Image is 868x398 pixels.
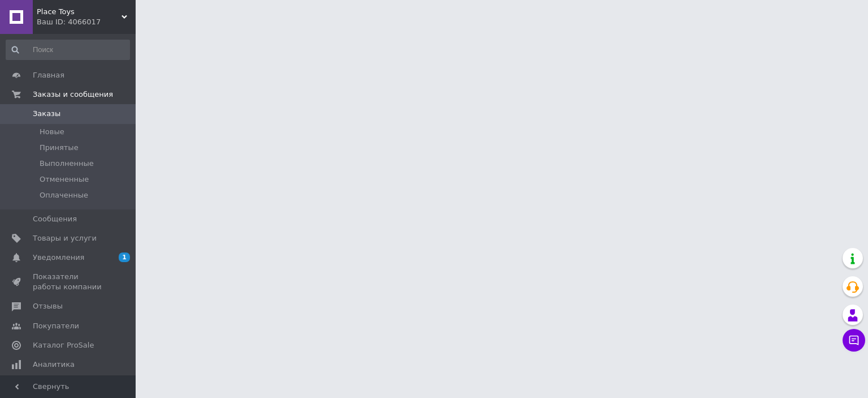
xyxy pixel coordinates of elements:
span: Сообщения [33,214,77,224]
span: Показатели работы компании [33,272,105,292]
span: Place Toys [37,7,121,17]
input: Поиск [6,40,130,60]
span: Уведомления [33,253,84,263]
span: Товары и услуги [33,233,97,243]
span: Отзывы [33,301,63,311]
span: 1 [119,253,130,262]
span: Принятые [40,143,79,153]
span: Главная [33,70,64,80]
span: Каталог ProSale [33,340,94,350]
span: Новые [40,127,64,137]
span: Оплаченные [40,190,88,200]
div: Ваш ID: 4066017 [37,17,136,27]
span: Заказы [33,109,60,119]
span: Аналитика [33,360,75,370]
span: Выполненные [40,159,94,169]
span: Заказы и сообщения [33,89,113,100]
span: Покупатели [33,321,79,331]
span: Отмененные [40,174,89,185]
button: Чат с покупателем [843,329,865,352]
